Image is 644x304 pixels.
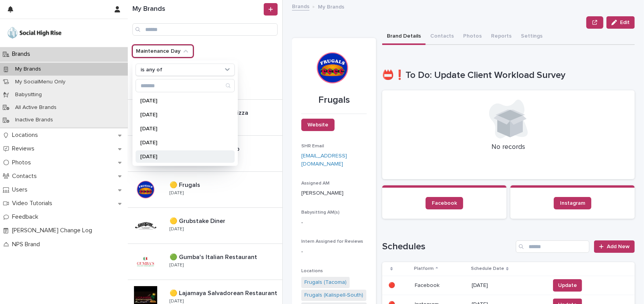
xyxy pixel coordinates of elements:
[9,131,44,139] p: Locations
[301,239,363,244] span: Intern Assigned for Reviews
[307,122,328,128] span: Website
[472,282,544,289] p: [DATE]
[132,45,193,57] button: Maintenance Day
[9,145,41,152] p: Reviews
[620,20,630,25] span: Edit
[128,208,282,244] a: 🟡 Grubstake Diner🟡 Grubstake Diner [DATE]
[9,92,48,98] p: Babysitting
[560,200,585,206] span: Instagram
[170,252,259,261] p: 🟢 Gumba's Italian Restaurant
[388,281,397,289] p: 🔴
[301,119,335,131] a: Website
[170,190,184,196] p: [DATE]
[132,23,278,36] input: Search
[140,98,222,104] p: [DATE]
[170,180,202,189] p: 🟡 Frugals
[414,264,434,273] p: Platform
[516,240,589,253] input: Search
[415,281,441,289] p: Facebook
[301,181,330,186] span: Assigned AM
[516,29,547,45] button: Settings
[301,189,367,197] p: [PERSON_NAME]
[128,100,282,136] a: 🟢 [PERSON_NAME]'s Pizza🟢 [PERSON_NAME]'s Pizza [DATE]
[9,186,34,193] p: Users
[292,2,309,10] a: Brands
[301,153,347,167] a: [EMAIL_ADDRESS][DOMAIN_NAME]
[170,216,227,225] p: 🟡 Grubstake Diner
[382,276,635,295] tr: 🔴🔴 FacebookFacebook [DATE]Update
[170,299,184,304] p: [DATE]
[9,117,59,123] p: Inactive Brands
[9,213,45,221] p: Feedback
[382,29,426,45] button: Brand Details
[301,144,324,149] span: SHR Email
[140,154,222,159] p: [DATE]
[304,278,347,287] a: Frugals (Tacoma)
[301,219,367,227] p: -
[128,172,282,208] a: 🟡 Frugals🟡 Frugals [DATE]
[301,269,323,273] span: Locations
[128,64,282,100] a: 🟢 698 Cafe 新東溢豐🟢 698 Cafe 新東溢豐 [DATE]
[554,197,591,209] a: Instagram
[9,159,37,166] p: Photos
[392,143,625,152] p: No records
[140,140,222,145] p: [DATE]
[9,50,36,58] p: Brands
[136,79,235,92] div: Search
[140,112,222,117] p: [DATE]
[6,25,63,41] img: o5DnuTxEQV6sW9jFYBBf
[170,288,279,297] p: 🟡 Lajamaya Salvadorean Restaurant
[607,244,630,249] span: Add New
[9,79,72,85] p: My SocialMenu Only
[136,79,234,92] input: Search
[132,5,262,14] h1: My Brands
[318,2,344,10] p: My Brands
[459,29,486,45] button: Photos
[170,226,184,232] p: [DATE]
[426,29,459,45] button: Contacts
[382,241,513,252] h1: Schedules
[426,197,463,209] a: Facebook
[128,136,282,172] a: 🟢 [PERSON_NAME] Pub🟢 [PERSON_NAME] Pub [DATE]
[471,264,504,273] p: Schedule Date
[594,240,635,253] a: Add New
[558,282,577,289] span: Update
[9,104,63,111] p: All Active Brands
[301,210,340,215] span: Babysitting AM(s)
[301,95,367,106] p: Frugals
[304,291,363,299] a: Frugals (Kalispell-South)
[432,200,457,206] span: Facebook
[606,16,635,29] button: Edit
[9,173,43,180] p: Contacts
[9,200,58,207] p: Video Tutorials
[9,66,47,73] p: My Brands
[128,244,282,280] a: 🟢 Gumba's Italian Restaurant🟢 Gumba's Italian Restaurant [DATE]
[9,241,46,248] p: NPS Brand
[301,248,367,256] p: -
[141,66,162,73] p: is any of
[9,227,98,234] p: [PERSON_NAME] Change Log
[553,279,582,292] button: Update
[140,126,222,131] p: [DATE]
[382,70,635,81] h1: 📛❗To Do: Update Client Workload Survey
[486,29,516,45] button: Reports
[170,263,184,268] p: [DATE]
